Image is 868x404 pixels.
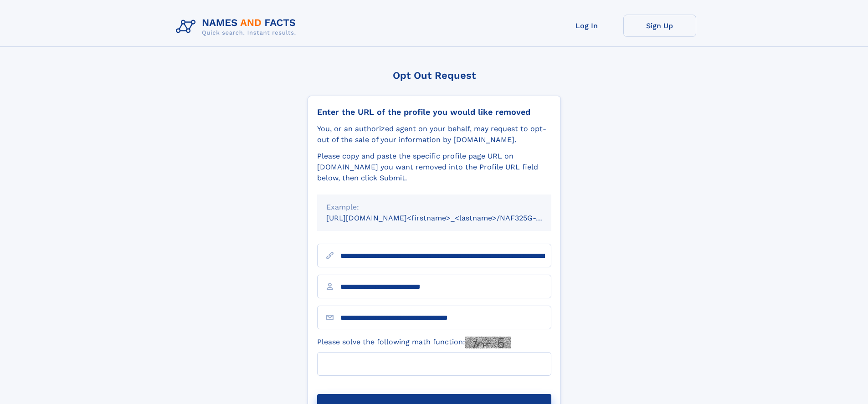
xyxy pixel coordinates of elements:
label: Please solve the following math function: [317,337,511,348]
div: Enter the URL of the profile you would like removed [317,107,551,117]
div: You, or an authorized agent on your behalf, may request to opt-out of the sale of your informatio... [317,123,551,145]
a: Sign Up [623,15,696,37]
div: Opt Out Request [308,70,561,81]
small: [URL][DOMAIN_NAME]<firstname>_<lastname>/NAF325G-xxxxxxxx [326,214,569,222]
div: Please copy and paste the specific profile page URL on [DOMAIN_NAME] you want removed into the Pr... [317,151,551,184]
img: Logo Names and Facts [172,15,303,39]
div: Example: [326,202,542,213]
a: Log In [550,15,623,37]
